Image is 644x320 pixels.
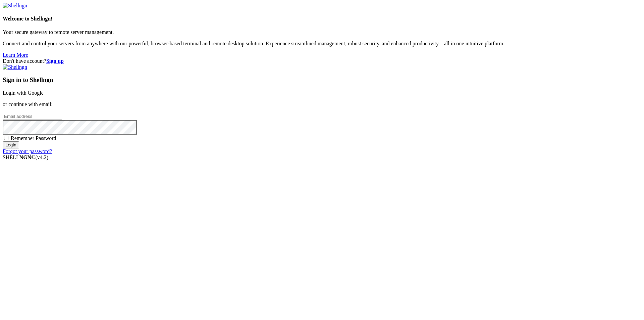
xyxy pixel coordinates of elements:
img: Shellngn [3,64,27,70]
p: Connect and control your servers from anywhere with our powerful, browser-based terminal and remo... [3,41,641,47]
h3: Sign in to Shellngn [3,76,641,84]
a: Learn More [3,52,28,58]
p: or continue with email: [3,101,641,107]
input: Login [3,141,19,148]
p: Your secure gateway to remote server management. [3,29,641,35]
h4: Welcome to Shellngn! [3,16,641,22]
span: Remember Password [11,135,56,141]
a: Forgot your password? [3,148,52,154]
b: NGN [19,154,32,160]
span: 4.2.0 [36,154,49,160]
div: Don't have account? [3,58,641,64]
span: SHELL © [3,154,48,160]
a: Sign up [46,58,64,64]
a: Login with Google [3,90,44,96]
input: Email address [3,113,62,120]
input: Remember Password [4,136,8,140]
img: Shellngn [3,3,27,9]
